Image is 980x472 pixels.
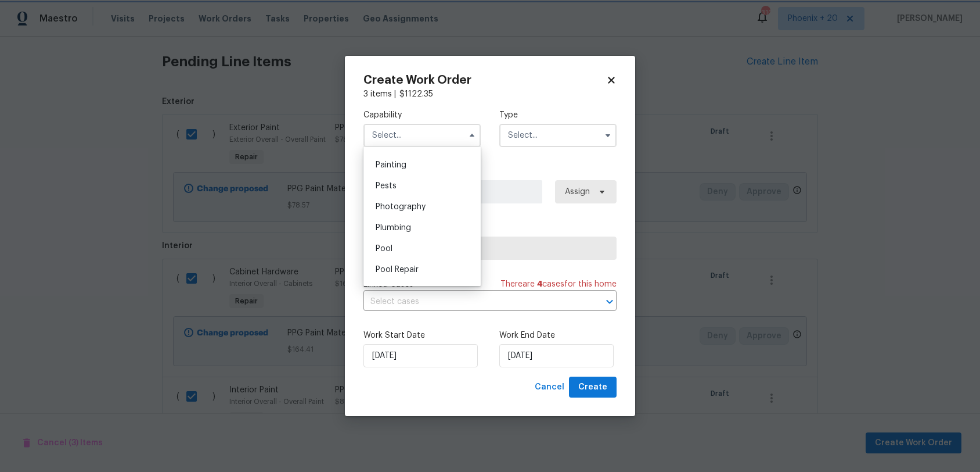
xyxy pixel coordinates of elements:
button: Hide options [465,128,479,142]
input: Select cases [363,293,584,311]
h2: Create Work Order [363,74,606,86]
div: 3 items | [363,88,617,100]
span: Pests [376,182,397,190]
span: Photography [376,203,426,211]
input: Select... [499,124,617,147]
span: Plumbing [376,224,411,232]
span: $ 1122.35 [399,90,433,98]
span: There are case s for this home [500,278,617,290]
input: M/D/YYYY [499,344,614,367]
span: Pool Repair [376,266,419,274]
label: Trade Partner [363,222,617,234]
label: Type [499,109,617,121]
button: Create [569,377,617,398]
input: Select... [363,124,481,147]
span: Select trade partner [373,242,607,254]
span: Assign [565,186,590,198]
input: M/D/YYYY [363,344,478,367]
label: Work Order Manager [363,166,617,177]
span: 4 [537,280,542,288]
span: Pool [376,245,392,253]
span: Create [578,380,607,395]
label: Capability [363,109,481,121]
span: Cancel [535,380,564,395]
button: Show options [601,128,615,142]
button: Open [601,294,618,310]
label: Work Start Date [363,330,481,341]
button: Cancel [530,377,569,398]
label: Work End Date [499,330,617,341]
span: Painting [376,161,406,169]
